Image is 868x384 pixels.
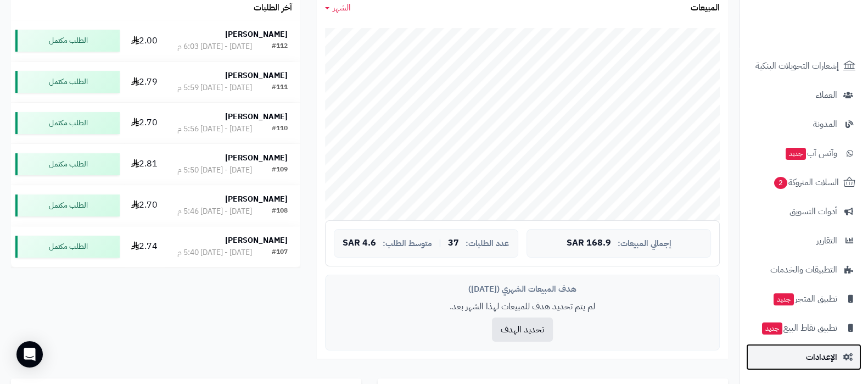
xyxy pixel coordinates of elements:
span: جديد [762,322,782,335]
span: 2 [774,176,787,189]
div: [DATE] - [DATE] 5:59 م [177,82,252,93]
div: هدف المبيعات الشهري ([DATE]) [334,283,711,295]
span: | [439,239,441,247]
span: العملاء [816,87,837,103]
span: إشعارات التحويلات البنكية [755,58,839,74]
span: جديد [774,293,794,305]
strong: [PERSON_NAME] [225,70,288,81]
span: وآتس آب [785,146,837,161]
div: [DATE] - [DATE] 5:56 م [177,124,252,135]
span: إجمالي المبيعات: [617,239,671,248]
a: الإعدادات [746,344,861,370]
td: 2.79 [124,62,165,102]
span: المدونة [813,116,837,132]
a: الشهر [325,2,351,14]
div: الطلب مكتمل [15,30,120,52]
div: الطلب مكتمل [15,71,120,93]
div: #108 [272,206,288,217]
span: 4.6 SAR [343,238,376,248]
span: الإعدادات [806,349,837,365]
div: #112 [272,41,288,52]
div: [DATE] - [DATE] 5:40 م [177,247,252,258]
span: 168.9 SAR [566,238,611,248]
h3: المبيعات [691,3,720,13]
a: تطبيق المتجرجديد [746,286,861,312]
div: الطلب مكتمل [15,112,120,134]
td: 2.70 [124,185,165,226]
p: لم يتم تحديد هدف للمبيعات لهذا الشهر بعد. [334,300,711,313]
span: السلات المتروكة [773,175,839,190]
span: جديد [786,148,806,160]
span: التقارير [816,233,837,248]
h3: آخر الطلبات [254,3,292,13]
div: الطلب مكتمل [15,153,120,175]
td: 2.00 [124,20,165,61]
a: أدوات التسويق [746,198,861,225]
span: عدد الطلبات: [466,239,509,248]
strong: [PERSON_NAME] [225,29,288,40]
a: وآتس آبجديد [746,140,861,166]
strong: [PERSON_NAME] [225,193,288,205]
td: 2.81 [124,144,165,185]
div: Open Intercom Messenger [16,341,43,368]
div: #109 [272,165,288,176]
span: تطبيق نقاط البيع [761,320,837,336]
span: الشهر [333,1,351,14]
div: الطلب مكتمل [15,194,120,216]
a: التقارير [746,227,861,254]
strong: [PERSON_NAME] [225,235,288,246]
a: تطبيق نقاط البيعجديد [746,315,861,341]
div: #107 [272,247,288,258]
td: 2.70 [124,103,165,143]
div: #110 [272,124,288,135]
a: المدونة [746,111,861,137]
div: [DATE] - [DATE] 5:50 م [177,165,252,176]
span: متوسط الطلب: [383,239,432,248]
span: 37 [448,238,459,248]
button: تحديد الهدف [492,318,553,342]
strong: [PERSON_NAME] [225,111,288,123]
a: العملاء [746,82,861,108]
td: 2.74 [124,226,165,267]
strong: [PERSON_NAME] [225,152,288,164]
div: #111 [272,82,288,93]
div: الطلب مكتمل [15,236,120,258]
a: التطبيقات والخدمات [746,257,861,283]
a: السلات المتروكة2 [746,169,861,196]
div: [DATE] - [DATE] 6:03 م [177,41,252,52]
span: تطبيق المتجر [772,291,837,307]
a: إشعارات التحويلات البنكية [746,53,861,79]
img: logo-2.png [793,8,858,31]
span: التطبيقات والخدمات [770,262,837,277]
div: [DATE] - [DATE] 5:46 م [177,206,252,217]
span: أدوات التسويق [789,204,837,219]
